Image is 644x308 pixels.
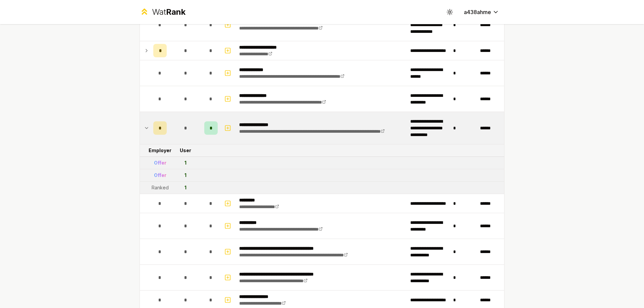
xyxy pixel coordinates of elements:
div: Offer [154,160,166,166]
td: Employer [151,144,169,157]
span: Rank [166,7,185,17]
div: Offer [154,172,166,179]
div: 1 [184,172,186,179]
div: Ranked [152,184,169,191]
div: Wat [152,7,185,17]
div: 1 [184,160,186,166]
div: 1 [184,184,186,191]
td: User [169,144,202,157]
span: a438ahme [464,8,491,16]
a: WatRank [140,7,185,17]
button: a438ahme [459,6,504,18]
